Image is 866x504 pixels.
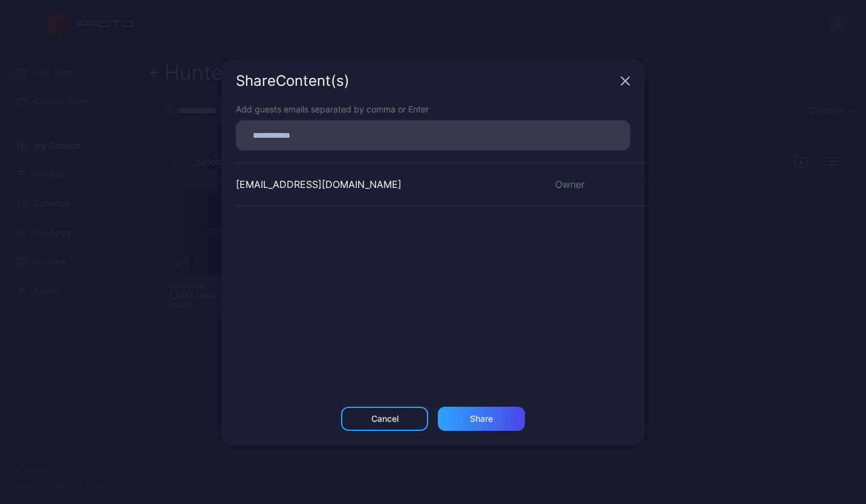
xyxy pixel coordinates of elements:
button: Share [438,407,525,431]
button: Cancel [341,407,428,431]
div: Cancel [371,414,399,424]
div: Add guests emails separated by comma or Enter [236,103,630,115]
div: Owner [541,177,645,192]
div: Share [470,414,493,424]
div: [EMAIL_ADDRESS][DOMAIN_NAME] [236,177,402,192]
div: Share Content (s) [236,74,616,88]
